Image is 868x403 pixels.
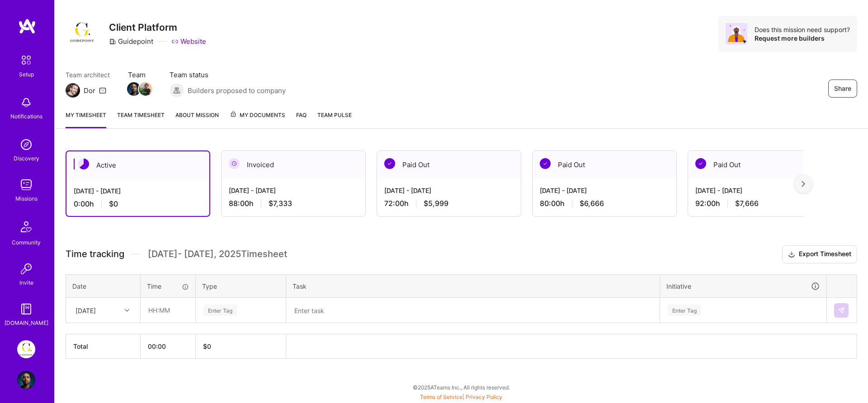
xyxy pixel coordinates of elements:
img: Team Member Avatar [127,82,141,96]
div: 80:00 h [540,199,669,208]
img: Team Member Avatar [139,82,152,96]
th: Date [66,274,141,298]
div: 72:00 h [384,199,514,208]
span: $5,999 [424,199,448,208]
a: Website [171,37,206,46]
a: Team timesheet [117,110,165,128]
a: Guidepoint: Client Platform [15,340,38,358]
i: icon Chevron [125,308,129,313]
img: Invite [17,260,35,278]
div: Dor [84,86,95,95]
span: Team status [170,70,286,80]
span: $7,333 [269,199,292,208]
div: [DATE] - [DATE] [540,186,669,195]
span: Team [128,70,151,80]
img: Paid Out [695,158,706,169]
div: 88:00 h [229,199,358,208]
img: right [802,181,805,187]
div: Enter Tag [203,303,237,317]
div: Notifications [10,112,42,121]
img: Active [78,159,89,169]
i: icon Mail [99,87,106,94]
a: User Avatar [15,371,38,389]
div: Request more builders [755,34,850,42]
img: Avatar [726,23,747,45]
span: [DATE] - [DATE] , 2025 Timesheet [148,248,287,260]
th: Task [286,274,660,298]
button: Share [828,80,857,98]
img: guide book [17,300,35,318]
div: Setup [19,70,34,79]
a: Team Pulse [317,110,352,128]
img: discovery [17,136,35,154]
div: [DATE] - [DATE] [384,186,514,195]
div: Paid Out [377,151,521,178]
th: Type [196,274,286,298]
a: Team Member Avatar [128,81,140,97]
h3: Client Platform [109,22,206,33]
div: Guidepoint [109,37,153,46]
div: [DATE] - [DATE] [695,186,825,195]
a: FAQ [296,110,307,128]
img: setup [17,51,36,70]
span: Time tracking [66,248,124,260]
span: Share [834,84,851,93]
div: 0:00 h [74,199,202,209]
div: Time [147,281,189,291]
img: Team Architect [66,83,80,98]
div: Enter Tag [668,303,701,317]
span: | [420,394,502,400]
span: Team architect [66,70,110,80]
img: Invoiced [229,158,240,169]
img: logo [18,18,36,34]
img: teamwork [17,176,35,194]
div: 92:00 h [695,199,825,208]
span: $ 0 [203,342,211,350]
a: Team Member Avatar [140,81,151,97]
th: Total [66,334,141,359]
div: [DOMAIN_NAME] [5,318,48,328]
div: [DATE] - [DATE] [229,186,358,195]
span: $6,666 [580,199,604,208]
i: icon Download [788,250,795,259]
div: Does this mission need support? [755,25,850,34]
div: Paid Out [533,151,676,178]
div: Community [12,238,41,247]
img: User Avatar [17,371,35,389]
span: Builders proposed to company [188,86,286,95]
div: Discovery [14,154,39,163]
a: About Mission [175,110,219,128]
div: Initiative [666,281,820,291]
div: [DATE] [75,305,96,315]
span: Team Pulse [317,112,352,118]
a: My timesheet [66,110,106,128]
div: Missions [15,194,38,203]
button: Export Timesheet [782,245,857,263]
a: My Documents [230,110,285,128]
div: Active [66,151,209,179]
span: My Documents [230,110,285,120]
div: Invoiced [222,151,365,178]
img: Builders proposed to company [170,83,184,98]
div: Paid Out [688,151,832,178]
span: $7,666 [735,199,759,208]
div: Invite [19,278,33,287]
div: © 2025 ATeams Inc., All rights reserved. [54,376,868,398]
span: $0 [109,199,118,209]
img: Guidepoint: Client Platform [17,340,35,358]
div: [DATE] - [DATE] [74,186,202,196]
img: Paid Out [384,158,395,169]
img: Submit [838,307,845,314]
th: 00:00 [141,334,196,359]
img: Community [15,216,37,238]
img: Company Logo [66,18,98,46]
a: Privacy Policy [466,394,502,400]
img: Paid Out [540,158,551,169]
img: bell [17,94,35,112]
i: icon CompanyGray [109,38,116,45]
input: HH:MM [141,298,195,322]
a: Terms of Service [420,394,462,400]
